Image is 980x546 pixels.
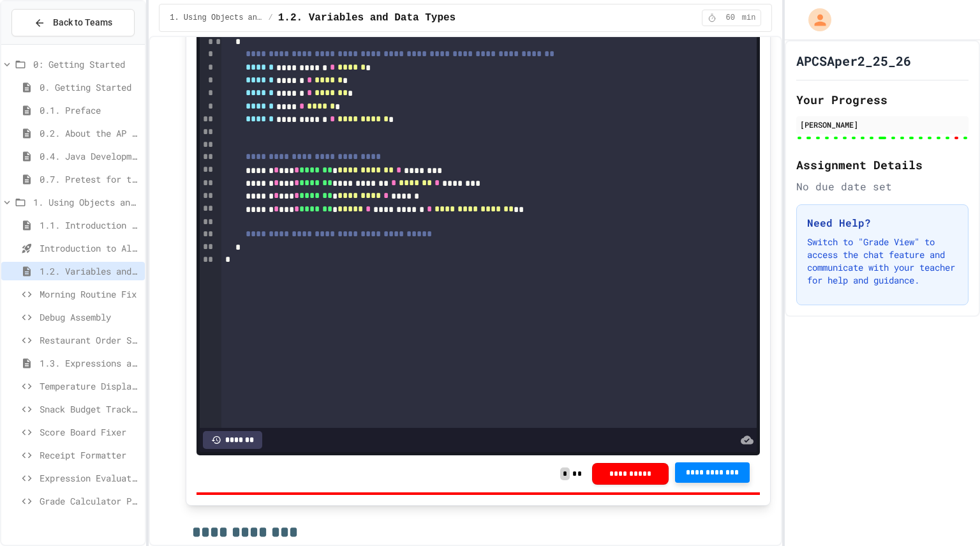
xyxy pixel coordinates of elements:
[40,333,140,347] span: Restaurant Order System
[53,16,112,29] span: Back to Teams
[40,80,140,94] span: 0. Getting Started
[795,5,835,34] div: My Account
[40,218,140,232] span: 1.1. Introduction to Algorithms, Programming, and Compilers
[40,287,140,301] span: Morning Routine Fix
[742,13,756,23] span: min
[278,10,456,26] span: 1.2. Variables and Data Types
[796,179,969,194] div: No due date set
[40,402,140,416] span: Snack Budget Tracker
[800,119,965,130] div: [PERSON_NAME]
[40,241,140,255] span: Introduction to Algorithms, Programming, and Compilers
[170,13,263,23] span: 1. Using Objects and Methods
[807,236,958,287] p: Switch to "Grade View" to access the chat feature and communicate with your teacher for help and ...
[40,356,140,370] span: 1.3. Expressions and Output [New]
[807,215,958,231] h3: Need Help?
[796,156,969,174] h2: Assignment Details
[40,264,140,278] span: 1.2. Variables and Data Types
[796,91,969,109] h2: Your Progress
[40,172,140,186] span: 0.7. Pretest for the AP CSA Exam
[720,13,741,23] span: 60
[40,448,140,462] span: Receipt Formatter
[11,9,135,36] button: Back to Teams
[40,425,140,439] span: Score Board Fixer
[40,103,140,117] span: 0.1. Preface
[40,379,140,393] span: Temperature Display Fix
[40,471,140,485] span: Expression Evaluator Fix
[40,149,140,163] span: 0.4. Java Development Environments
[33,195,140,209] span: 1. Using Objects and Methods
[40,494,140,508] span: Grade Calculator Pro
[269,13,273,23] span: /
[796,52,911,70] h1: APCSAper2_25_26
[33,57,140,71] span: 0: Getting Started
[40,126,140,140] span: 0.2. About the AP CSA Exam
[40,310,140,324] span: Debug Assembly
